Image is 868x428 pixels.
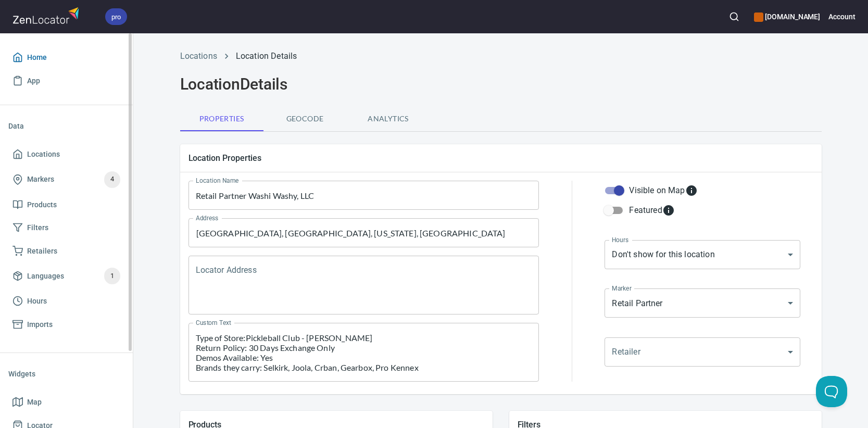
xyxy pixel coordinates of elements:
div: Don't show for this location [605,240,800,269]
div: pro [105,8,127,25]
nav: breadcrumb [180,50,822,62]
span: Retailers [27,245,57,258]
a: Location Details [236,51,297,61]
a: Locations [8,143,124,166]
span: Map [27,396,42,409]
button: Account [828,5,856,28]
span: Imports [27,318,53,331]
h6: [DOMAIN_NAME] [754,11,820,22]
a: Markers4 [8,166,124,193]
a: Locations [180,51,217,61]
button: color-CE600E [754,12,763,22]
span: Languages [27,270,64,283]
div: ​ [605,337,800,367]
span: 1 [104,270,120,282]
span: Geocode [270,112,341,125]
a: Products [8,193,124,217]
span: pro [105,11,127,22]
span: Analytics [353,112,424,125]
button: Search [723,5,746,28]
span: 4 [104,173,120,185]
div: Retail Partner [605,288,800,318]
span: Filters [27,221,48,234]
a: Map [8,391,124,414]
span: Properties [186,112,257,125]
h5: Location Properties [188,153,813,163]
span: Hours [27,295,47,308]
textarea: Type of Store:Pickleball Club - [PERSON_NAME] Return Policy: 30 Days Exchange Only Demos Availabl... [196,333,532,372]
a: App [8,69,124,93]
a: Hours [8,289,124,313]
a: Filters [8,216,124,240]
h6: Account [828,11,856,22]
li: Data [8,114,124,139]
svg: Whether the location is visible on the map. [685,184,698,197]
span: Markers [27,173,54,186]
img: zenlocator [12,4,82,27]
span: Home [27,51,47,64]
svg: Featured locations are moved to the top of the search results list. [662,204,675,217]
iframe: Help Scout Beacon - Open [816,376,847,407]
a: Imports [8,313,124,336]
span: App [27,74,40,87]
h2: Location Details [180,75,822,94]
div: Manage your apps [754,5,820,28]
a: Retailers [8,240,124,263]
a: Languages1 [8,262,124,289]
span: Products [27,198,57,211]
div: Featured [629,204,674,217]
span: Locations [27,148,60,161]
li: Widgets [8,361,124,386]
div: Visible on Map [629,184,697,197]
a: Home [8,46,124,69]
